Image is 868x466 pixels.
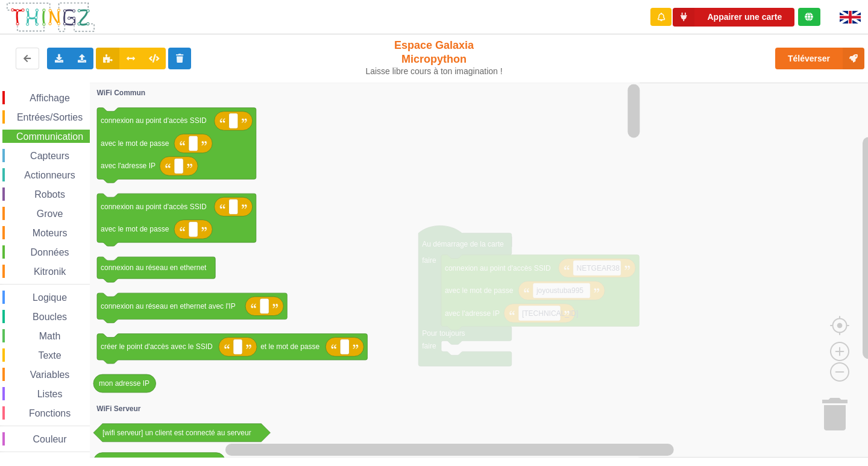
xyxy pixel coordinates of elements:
[28,93,71,103] span: Affichage
[5,1,96,33] img: thingz_logo.png
[29,247,71,257] span: Données
[15,112,84,122] span: Entrées/Sorties
[99,379,149,388] text: mon adresse IP
[31,312,69,322] span: Boucles
[101,225,169,234] text: avec le mot de passe
[101,263,207,272] text: connexion au réseau en ethernet
[33,189,67,200] span: Robots
[27,408,72,418] span: Fonctions
[101,139,169,148] text: avec le mot de passe
[31,292,69,303] span: Logique
[28,370,72,380] span: Variables
[97,89,146,97] text: WiFi Commun
[360,39,508,77] div: Espace Galaxia Micropython
[31,434,69,444] span: Couleur
[28,151,71,161] span: Capteurs
[32,266,68,277] span: Kitronik
[260,343,319,351] text: et le mot de passe
[101,343,213,351] text: créer le point d'accès avec le SSID
[101,162,156,171] text: avec l'adresse IP
[798,8,820,26] div: Tu es connecté au serveur de création de Thingz
[14,131,85,142] span: Communication
[775,48,864,69] button: Téléverser
[36,350,63,361] span: Texte
[840,11,861,24] img: gb.png
[37,331,63,341] span: Math
[673,8,794,27] button: Appairer une carte
[96,405,141,413] text: WiFi Serveur
[102,429,251,437] text: [wifi serveur] un client est connecté au serveur
[101,117,207,125] text: connexion au point d'accès SSID
[101,203,207,211] text: connexion au point d'accès SSID
[101,302,236,310] text: connexion au réseau en ethernet avec l'IP
[22,170,77,180] span: Actionneurs
[36,389,64,399] span: Listes
[35,209,65,219] span: Grove
[31,228,69,238] span: Moteurs
[360,66,508,77] div: Laisse libre cours à ton imagination !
